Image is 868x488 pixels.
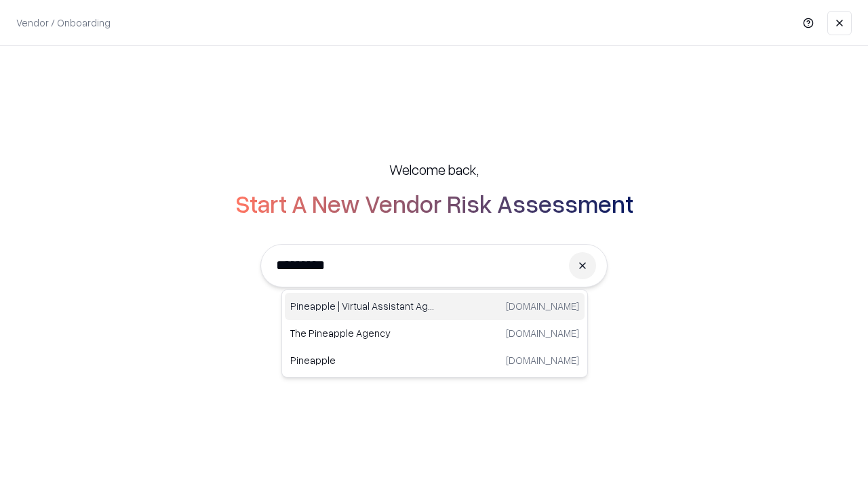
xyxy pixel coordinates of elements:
p: Pineapple | Virtual Assistant Agency [290,299,435,313]
p: [DOMAIN_NAME] [506,326,579,340]
h2: Start A New Vendor Risk Assessment [235,190,633,217]
p: Pineapple [290,353,435,367]
p: [DOMAIN_NAME] [506,353,579,367]
div: Suggestions [281,289,588,378]
p: [DOMAIN_NAME] [506,299,579,313]
h5: Welcome back, [389,160,479,179]
p: The Pineapple Agency [290,326,435,340]
p: Vendor / Onboarding [16,16,111,30]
